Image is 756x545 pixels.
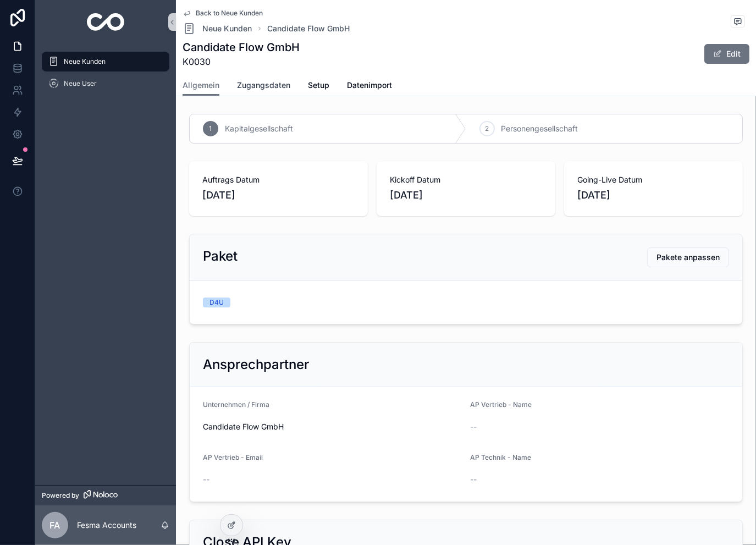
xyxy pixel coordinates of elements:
span: -- [471,474,477,485]
a: Neue User [42,74,169,93]
a: Zugangsdaten [237,75,290,97]
span: Kapitalgesellschaft [225,123,293,134]
h2: Paket [203,247,238,265]
div: D4U [209,298,224,307]
button: Pakete anpassen [647,247,729,267]
a: Neue Kunden [42,52,169,71]
a: Neue Kunden [183,22,252,35]
span: 1 [209,124,212,133]
span: AP Technik - Name [471,453,532,461]
a: Powered by [35,485,176,505]
span: Back to Neue Kunden [196,9,263,18]
span: Kickoff Datum [390,174,542,185]
img: App logo [87,13,125,31]
span: -- [203,474,209,485]
span: Unternehmen / Firma [203,400,269,409]
a: Allgemein [183,75,219,96]
h1: Candidate Flow GmbH [183,40,300,55]
span: -- [471,421,477,432]
span: 2 [485,124,489,133]
span: AP Vertrieb - Name [471,400,532,409]
button: Edit [704,44,749,64]
span: [DATE] [390,188,542,203]
span: [DATE] [202,188,355,203]
span: Setup [308,80,329,91]
a: Back to Neue Kunden [183,9,263,18]
span: [DATE] [577,188,730,203]
span: FA [50,519,60,532]
span: Personengesellschaft [501,123,578,134]
span: Candidate Flow GmbH [203,421,462,432]
span: Powered by [42,491,79,500]
a: Setup [308,75,329,97]
a: Datenimport [347,75,392,97]
span: Allgemein [183,80,219,91]
h2: Ansprechpartner [203,356,309,373]
span: Pakete anpassen [656,252,720,263]
span: K0030 [183,55,300,68]
p: Fesma Accounts [77,520,136,531]
span: Auftrags Datum [202,174,355,185]
span: Neue User [64,79,97,88]
div: scrollable content [35,44,176,108]
span: Datenimport [347,80,392,91]
span: Going-Live Datum [577,174,730,185]
a: Candidate Flow GmbH [267,23,350,34]
span: AP Vertrieb - Email [203,453,263,461]
span: Zugangsdaten [237,80,290,91]
span: Neue Kunden [64,57,106,66]
span: Neue Kunden [202,23,252,34]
